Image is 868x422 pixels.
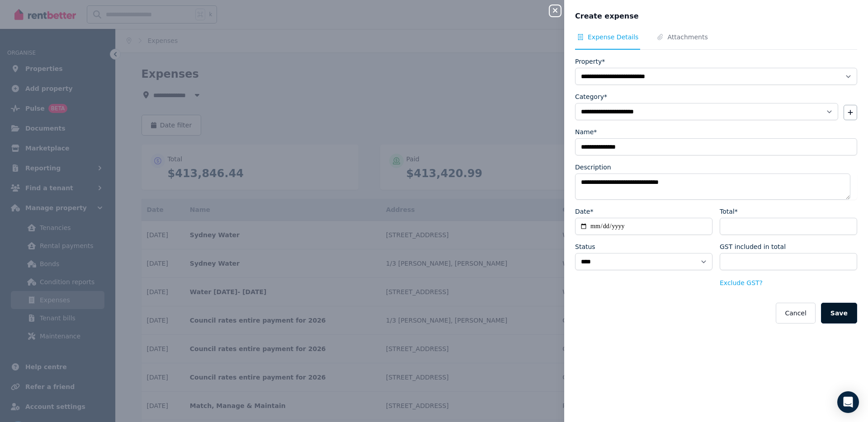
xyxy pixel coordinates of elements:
[720,207,738,216] label: Total*
[667,33,708,42] span: Attachments
[837,391,859,413] div: Open Intercom Messenger
[821,303,857,324] button: Save
[575,92,607,101] label: Category*
[575,242,595,251] label: Status
[575,33,857,50] nav: Tabs
[575,11,639,22] span: Create expense
[588,33,638,42] span: Expense Details
[575,57,605,66] label: Property*
[720,278,763,287] button: Exclude GST?
[575,163,611,172] label: Description
[720,242,786,251] label: GST included in total
[575,207,593,216] label: Date*
[776,303,815,324] button: Cancel
[575,127,597,136] label: Name*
